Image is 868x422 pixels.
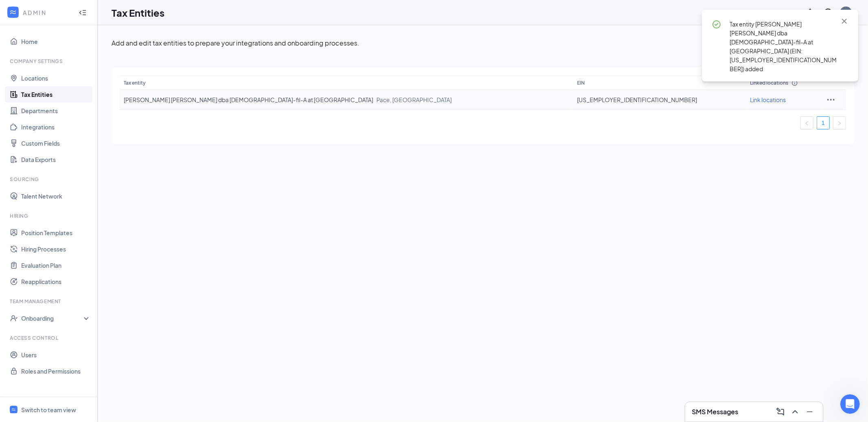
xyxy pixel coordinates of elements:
[124,96,452,103] span: [PERSON_NAME] [PERSON_NAME] dba [DEMOGRAPHIC_DATA]-fil-A at [GEOGRAPHIC_DATA]
[750,96,786,103] span: Link locations
[21,70,91,86] a: Locations
[837,121,842,126] span: right
[10,212,89,219] div: Hiring
[21,151,91,168] a: Data Exports
[21,314,84,322] div: Onboarding
[789,405,802,418] button: ChevronUp
[21,119,91,135] a: Integrations
[790,407,800,417] svg: ChevronUp
[573,90,746,110] td: [US_EMPLOYER_IDENTIFICATION_NUMBER]
[21,33,91,50] a: Home
[817,116,830,129] li: 1
[833,116,846,129] li: Next Page
[817,117,829,129] a: 1
[373,96,452,103] span: Pace, [GEOGRAPHIC_DATA]
[21,363,91,379] a: Roles and Permissions
[21,225,91,241] a: Position Templates
[805,121,809,126] span: left
[21,135,91,151] a: Custom Fields
[840,16,849,26] svg: Cross
[10,58,89,65] div: Company Settings
[774,405,787,418] button: ComposeMessage
[21,188,91,204] a: Talent Network
[840,394,860,414] iframe: Intercom live chat
[11,407,16,412] svg: WorkstreamLogo
[79,9,87,17] svg: Collapse
[800,116,813,129] button: left
[730,20,837,72] span: Tax entity [PERSON_NAME] [PERSON_NAME] dba [DEMOGRAPHIC_DATA]-fil-A at [GEOGRAPHIC_DATA] (EIN: [U...
[10,314,18,322] svg: UserCheck
[21,347,91,363] a: Users
[712,20,722,29] svg: CheckmarkCircle
[823,8,833,17] svg: QuestionInfo
[21,406,76,414] div: Switch to team view
[10,176,89,183] div: Sourcing
[9,8,17,16] svg: WorkstreamLogo
[805,8,815,17] svg: Notifications
[10,335,89,341] div: Access control
[776,407,785,417] svg: ComposeMessage
[120,76,573,90] th: Tax entity
[21,103,91,119] a: Departments
[844,9,849,16] div: JS
[692,407,738,416] h3: SMS Messages
[21,257,91,273] a: Evaluation Plan
[21,241,91,257] a: Hiring Processes
[21,86,91,103] a: Tax Entities
[833,116,846,129] button: right
[21,273,91,290] a: Reapplications
[112,39,802,48] p: Add and edit tax entities to prepare your integrations and onboarding processes.
[23,9,71,17] div: ADMIN
[826,95,836,105] svg: Ellipses
[805,407,815,417] svg: Minimize
[803,405,816,418] button: Minimize
[112,6,164,20] h1: Tax Entities
[10,298,89,305] div: Team Management
[573,76,746,90] th: EIN
[800,116,813,129] li: Previous Page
